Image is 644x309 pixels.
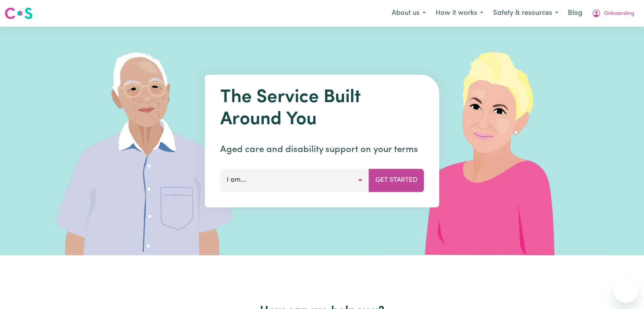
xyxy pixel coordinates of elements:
[604,10,634,18] span: Onboarding
[5,6,33,20] img: Careseekers logo
[387,5,431,21] button: About us
[563,5,587,22] a: Blog
[220,143,424,157] p: Aged care and disability support on your terms
[220,169,369,192] button: I am...
[488,5,563,21] button: Safety & resources
[431,5,488,21] button: How it works
[5,5,33,22] a: Careseekers logo
[369,169,424,192] button: Get Started
[614,279,638,303] iframe: Button to launch messaging window
[587,5,639,21] button: My Account
[220,87,424,131] h1: The Service Built Around You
